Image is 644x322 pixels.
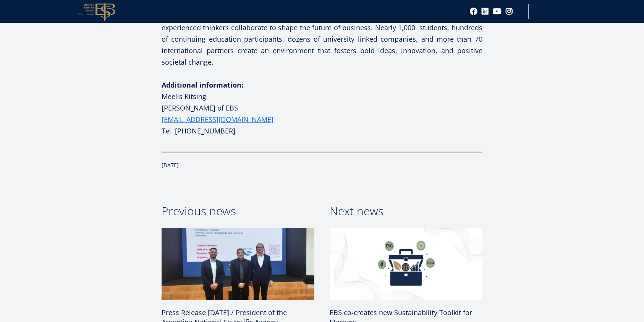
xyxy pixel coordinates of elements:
[505,8,513,15] a: Instagram
[162,114,273,125] a: [EMAIL_ADDRESS][DOMAIN_NAME]
[493,8,502,15] a: Youtube
[162,10,482,68] p: EBS is much more than a university. It is a vibrant community where emerging talent and experienc...
[162,80,243,89] strong: Additional information:
[162,202,314,221] h2: Previous news
[162,159,482,171] div: [DATE]
[162,228,314,300] img: img
[481,8,489,15] a: Linkedin
[330,202,482,221] h2: Next news
[470,8,477,15] a: Facebook
[162,79,482,137] p: Meelis Kitsing [PERSON_NAME] of EBS Tel. [PHONE_NUMBER]
[330,228,482,300] img: Startup toolkit image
